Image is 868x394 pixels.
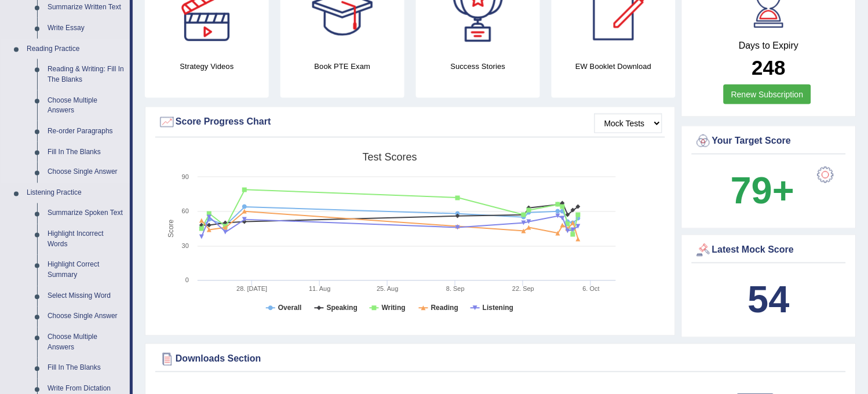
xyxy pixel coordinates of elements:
text: 90 [182,174,189,181]
div: Score Progress Chart [158,114,662,131]
a: Renew Subscription [724,85,811,104]
tspan: 25. Aug [377,286,398,293]
tspan: 28. [DATE] [236,286,267,293]
a: Highlight Correct Summary [42,255,130,286]
a: Choose Multiple Answers [42,90,130,121]
div: Latest Mock Score [695,242,843,259]
a: Write Essay [42,18,130,39]
a: Highlight Incorrect Words [42,224,130,255]
tspan: 6. Oct [583,286,600,293]
tspan: Writing [382,304,406,312]
a: Fill In The Blanks [42,142,130,163]
a: Select Missing Word [42,286,130,307]
a: Summarize Spoken Text [42,203,130,224]
a: Re-order Paragraphs [42,121,130,142]
a: Choose Single Answer [42,162,130,183]
tspan: Score [167,220,175,238]
a: Fill In The Blanks [42,358,130,379]
a: Choose Single Answer [42,307,130,327]
text: 30 [182,243,189,250]
tspan: Reading [431,304,458,312]
text: 60 [182,208,189,215]
h4: Book PTE Exam [280,60,404,72]
div: Downloads Section [158,351,843,368]
h4: Success Stories [416,60,540,72]
tspan: Speaking [327,304,358,312]
h4: Strategy Videos [145,60,269,72]
text: 0 [185,277,189,284]
tspan: Test scores [363,151,417,163]
tspan: 22. Sep [512,286,534,293]
a: Choose Multiple Answers [42,327,130,358]
a: Reading Practice [21,39,130,60]
a: Listening Practice [21,183,130,204]
b: 248 [752,56,786,79]
tspan: Listening [483,304,513,312]
h4: Days to Expiry [695,41,843,51]
b: 79+ [731,170,794,212]
tspan: 8. Sep [446,286,465,293]
tspan: 11. Aug [309,286,330,293]
b: 54 [748,279,790,321]
div: Your Target Score [695,133,843,150]
h4: EW Booklet Download [552,60,676,72]
a: Reading & Writing: Fill In The Blanks [42,59,130,90]
tspan: Overall [278,304,302,312]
